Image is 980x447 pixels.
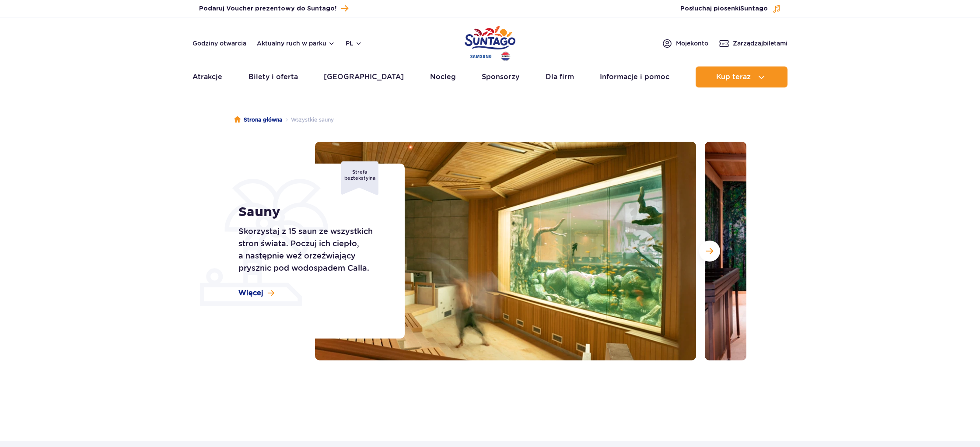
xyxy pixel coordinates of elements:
a: Informacje i pomoc [600,66,669,87]
button: Aktualny ruch w parku [257,40,335,47]
h1: Sauny [238,204,385,220]
button: Kup teraz [696,66,787,87]
a: Nocleg [430,66,456,87]
span: Posłuchaj piosenki [680,4,768,13]
span: Moje konto [676,39,708,48]
img: Sauna w strefie Relax z dużym akwarium na ścianie, przytulne wnętrze i drewniane ławki [315,142,696,360]
span: Więcej [238,288,263,298]
span: Kup teraz [716,73,751,81]
a: Strona główna [234,115,282,124]
li: Wszystkie sauny [282,115,334,124]
p: Skorzystaj z 15 saun ze wszystkich stron świata. Poczuj ich ciepło, a następnie weź orzeźwiający ... [238,225,385,274]
span: Zarządzaj biletami [733,39,787,48]
a: [GEOGRAPHIC_DATA] [324,66,404,87]
span: Suntago [740,6,768,12]
div: Strefa beztekstylna [341,161,378,195]
a: Więcej [238,288,274,298]
a: Atrakcje [192,66,222,87]
a: Mojekonto [662,38,708,49]
span: Podaruj Voucher prezentowy do Suntago! [199,4,336,13]
a: Zarządzajbiletami [719,38,787,49]
a: Dla firm [546,66,574,87]
a: Sponsorzy [482,66,519,87]
button: Następny slajd [699,241,720,262]
a: Podaruj Voucher prezentowy do Suntago! [199,3,348,14]
a: Bilety i oferta [248,66,298,87]
button: Posłuchaj piosenkiSuntago [680,4,781,13]
a: Godziny otwarcia [192,39,246,48]
button: pl [346,39,362,48]
a: Park of Poland [465,22,515,62]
